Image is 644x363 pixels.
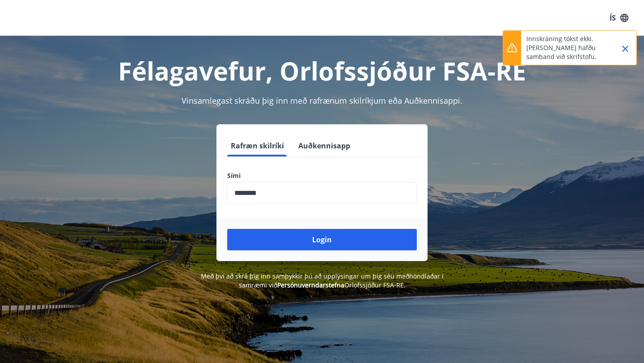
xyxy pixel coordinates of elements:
[227,135,288,156] button: Rafræn skilríki
[227,229,417,250] button: Login
[182,95,462,106] span: Vinsamlegast skráðu þig inn með rafrænum skilríkjum eða Auðkennisappi.
[201,272,444,289] span: Með því að skrá þig inn samþykkir þú að upplýsingar um þig séu meðhöndlaðar í samræmi við Orlofss...
[526,34,605,61] p: Innskráning tókst ekki. [PERSON_NAME] hafðu samband við skrifstofu.
[605,10,633,26] button: ÍS
[295,135,354,156] button: Auðkennisapp
[11,54,633,88] h1: Félagavefur, Orlofssjóður FSA-RE
[277,281,344,289] a: Persónuverndarstefna
[618,41,633,56] button: Close
[227,171,417,180] label: Sími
